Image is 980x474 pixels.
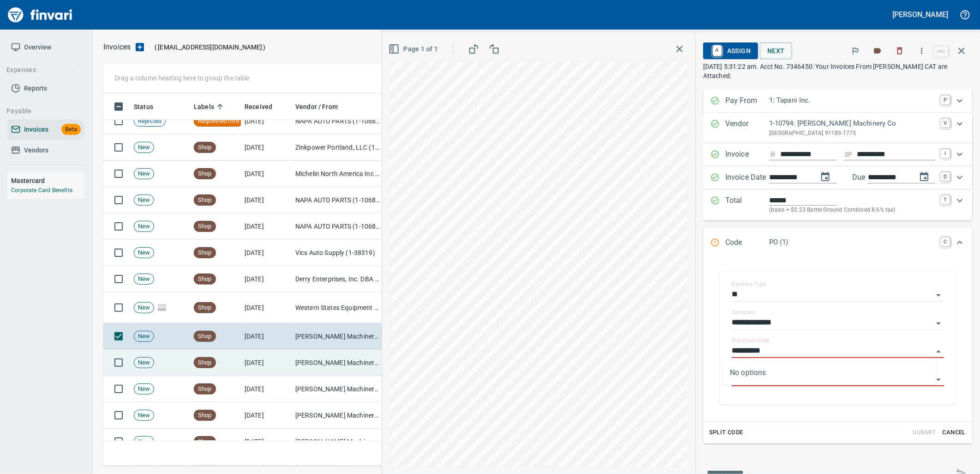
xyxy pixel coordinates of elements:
td: [DATE] [241,213,292,240]
span: Close invoice [932,40,973,62]
td: NAPA AUTO PARTS (1-10687) [292,108,384,134]
td: [DATE] [241,350,292,376]
span: New [134,359,154,367]
p: Code [725,237,769,249]
span: Payable [6,105,76,117]
button: Page 1 of 1 [387,41,442,58]
span: Split Code [709,427,743,438]
button: AAssign [703,43,758,59]
div: Expand [703,228,973,258]
button: Payable [3,103,80,120]
td: [DATE] [241,323,292,350]
span: New [134,196,154,205]
svg: Invoice description [844,150,853,159]
a: P [941,95,950,104]
span: Invoices [24,124,48,135]
span: Requested Info [194,117,243,126]
a: Vendors [7,140,84,161]
button: change due date [913,166,935,188]
td: [PERSON_NAME] Machinery Co (1-10794) [292,350,384,376]
svg: Invoice number [769,149,777,160]
td: [PERSON_NAME] Machinery Co (1-10794) [292,402,384,429]
span: Vendor / From [295,101,350,112]
span: New [134,143,154,152]
p: Vendor [725,118,769,138]
span: New [134,411,154,420]
p: Invoice Date [725,172,769,184]
td: [DATE] [241,187,292,213]
a: I [941,149,950,158]
span: Shop [194,170,215,178]
div: Expand [703,189,973,220]
a: D [941,172,950,181]
div: Expand [703,143,973,166]
button: Next [760,43,792,60]
p: Invoices [103,42,131,53]
button: Expenses [3,61,80,79]
button: change date [814,166,837,188]
td: [DATE] [241,402,292,429]
p: Due [852,172,896,183]
span: Shop [194,438,215,446]
button: Discard [890,41,910,61]
span: Reports [24,83,47,94]
div: Expand [703,166,973,189]
button: Open [932,289,945,302]
span: Shop [194,304,215,312]
a: V [941,118,950,128]
span: New [134,385,154,394]
td: [DATE] [241,134,292,161]
span: Shop [194,249,215,257]
td: [DATE] [241,266,292,292]
span: Shop [194,222,215,231]
span: Vendor / From [295,101,338,112]
a: Finvari [6,4,75,26]
td: [DATE] [241,161,292,187]
td: [DATE] [241,108,292,134]
button: Close [932,345,945,358]
td: Western States Equipment Co. (1-11113) [292,292,384,323]
label: Expense Type [732,282,766,287]
div: Expand [703,258,973,444]
td: Vics Auto Supply (1-38319) [292,240,384,266]
a: T [941,195,950,204]
p: (basis + $2.23 Battle Ground Combined 8.6% tax) [769,206,935,215]
span: New [134,275,154,284]
td: NAPA AUTO PARTS (1-10687) [292,187,384,213]
span: Beta [61,124,81,135]
span: Shop [194,359,215,367]
button: Cancel [939,425,969,440]
a: A [713,45,722,55]
td: [DATE] [241,376,292,402]
span: New [134,222,154,231]
span: New [134,438,154,446]
td: [DATE] [241,292,292,323]
p: 1-10794: [PERSON_NAME] Machinery Co [769,118,935,129]
span: Received [245,101,284,112]
p: Pay From [725,95,769,107]
td: [PERSON_NAME] Machinery Co (1-10794) [292,323,384,350]
p: PO (1) [769,237,935,248]
h6: Mastercard [11,176,84,186]
button: Split Code [707,425,746,440]
p: [GEOGRAPHIC_DATA] 91189-1775 [769,129,935,138]
a: esc [934,46,948,56]
td: [DATE] [241,429,292,455]
span: Next [767,45,785,57]
p: Total [725,195,769,215]
button: Flag [845,41,866,61]
button: Labels [867,41,888,61]
span: [EMAIL_ADDRESS][DOMAIN_NAME] [157,43,263,52]
span: Labels [194,101,226,112]
td: Derry Enterprises, Inc. DBA Cascade Nut & Bolt (1-38970) [292,266,384,292]
span: New [134,249,154,257]
p: [DATE] 5:31:22 am. Acct No. 7346450: Your Invoices From [PERSON_NAME] CAT are Attached. [703,62,973,80]
span: New [134,332,154,341]
a: Corporate Card Benefits [11,187,72,194]
a: Reports [7,78,84,99]
span: Shop [194,332,215,341]
p: ( ) [149,43,266,52]
span: Vendors [24,145,48,156]
span: Shop [194,196,215,205]
h5: [PERSON_NAME] [893,10,948,19]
